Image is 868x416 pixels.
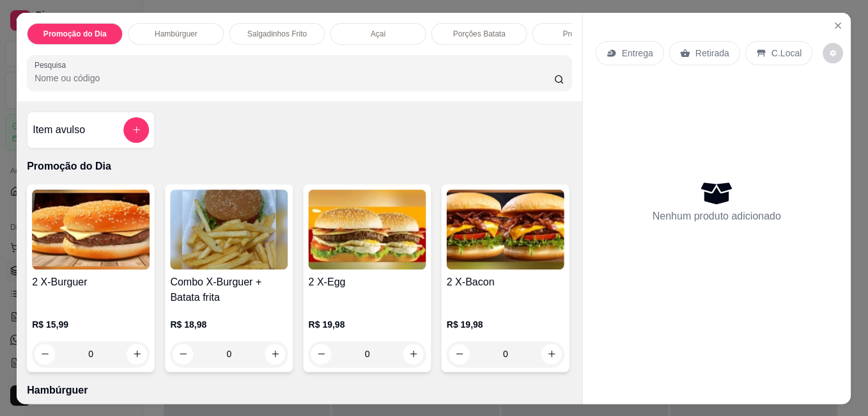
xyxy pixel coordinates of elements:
[171,318,288,331] p: R$ 18,98
[35,344,56,364] button: decrease-product-quantity
[309,318,426,331] p: R$ 19,98
[541,344,562,364] button: increase-product-quantity
[447,318,564,331] p: R$ 19,98
[695,46,729,59] p: Retirada
[155,28,198,38] p: Hambúrguer
[27,382,572,397] p: Hambúrguer
[453,28,506,38] p: Porções Batata
[33,275,150,290] h4: 2 X-Burguer
[403,344,424,364] button: increase-product-quantity
[828,15,848,35] button: Close
[35,71,555,84] input: Pesquisa
[247,28,307,38] p: Salgadinhos Frito
[33,189,150,269] img: product-image
[171,275,288,305] h4: Combo X-Burguer + Batata frita
[653,209,781,224] p: Nenhum produto adicionado
[309,275,426,290] h4: 2 X-Egg
[447,189,564,269] img: product-image
[311,344,332,364] button: decrease-product-quantity
[35,59,71,70] label: Pesquisa
[127,344,148,364] button: increase-product-quantity
[33,318,150,331] p: R$ 15,99
[309,189,426,269] img: product-image
[33,122,86,137] h4: Item avulso
[563,28,598,38] p: Promoção
[622,46,653,59] p: Entrega
[27,158,572,173] p: Promoção do Dia
[447,275,564,290] h4: 2 X-Bacon
[449,344,470,364] button: decrease-product-quantity
[371,28,386,38] p: Açaí
[771,46,802,59] p: C.Local
[823,42,844,63] button: decrease-product-quantity
[171,189,288,269] img: product-image
[43,28,107,38] p: Promoção do Dia
[124,116,150,142] button: add-separate-item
